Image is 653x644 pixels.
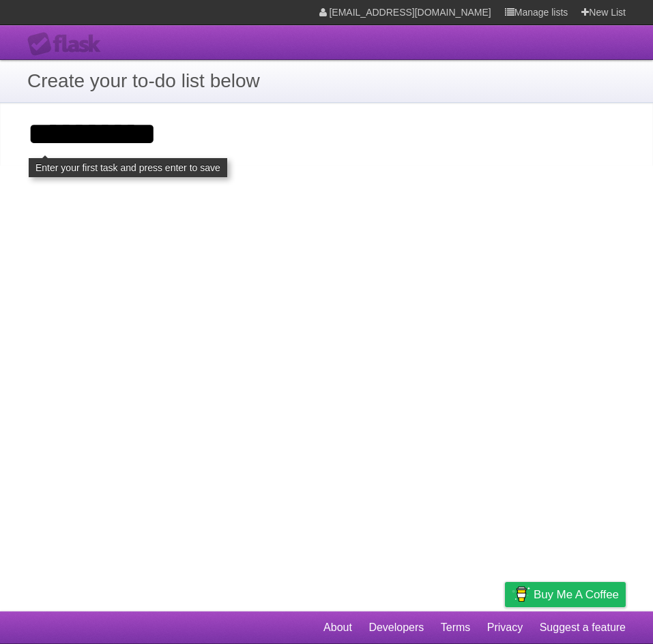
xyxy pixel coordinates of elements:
[487,615,523,641] a: Privacy
[512,583,530,606] img: Buy me a coffee
[323,615,352,641] a: About
[505,582,626,607] a: Buy me a coffee
[27,67,626,95] h1: Create your to-do list below
[540,615,626,641] a: Suggest a feature
[27,32,109,57] div: Flask
[534,583,619,607] span: Buy me a coffee
[368,615,424,641] a: Developers
[441,615,471,641] a: Terms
